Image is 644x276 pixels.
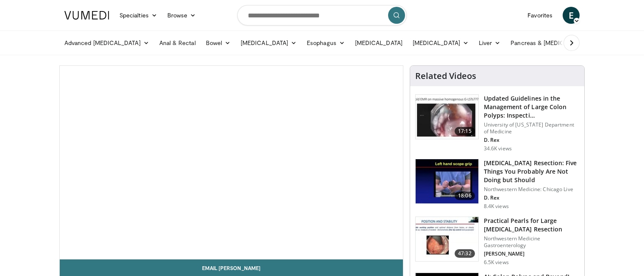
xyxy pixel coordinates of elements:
img: dfcfcb0d-b871-4e1a-9f0c-9f64970f7dd8.150x105_q85_crop-smart_upscale.jpg [416,95,478,139]
p: [PERSON_NAME] [484,251,579,257]
video-js: Video Player [60,66,403,259]
img: 264924ef-8041-41fd-95c4-78b943f1e5b5.150x105_q85_crop-smart_upscale.jpg [416,159,478,203]
p: Northwestern Medicine Gastroenterology [484,235,579,249]
h3: Practical Pearls for Large [MEDICAL_DATA] Resection [484,217,579,234]
p: 6.5K views [484,259,509,266]
a: Liver [474,34,505,51]
img: VuMedi Logo [64,11,109,20]
a: Specialties [114,7,162,24]
img: 0daeedfc-011e-4156-8487-34fa55861f89.150x105_q85_crop-smart_upscale.jpg [416,217,478,261]
a: 18:06 [MEDICAL_DATA] Resection: Five Things You Probably Are Not Doing but Should Northwestern Me... [415,159,579,210]
p: University of [US_STATE] Department of Medicine [484,121,579,135]
span: 17:15 [455,127,475,135]
a: E [563,7,580,24]
p: D. Rex [484,137,579,144]
a: 47:32 Practical Pearls for Large [MEDICAL_DATA] Resection Northwestern Medicine Gastroenterology ... [415,217,579,266]
p: D. Rex [484,194,579,201]
span: 18:06 [455,192,475,200]
a: [MEDICAL_DATA] [236,34,302,51]
input: Search topics, interventions [237,5,407,25]
span: 47:32 [455,249,475,258]
a: [MEDICAL_DATA] [350,34,408,51]
a: Anal & Rectal [154,34,201,51]
h3: Updated Guidelines in the Management of Large Colon Polyps: Inspecti… [484,94,579,120]
a: Esophagus [302,34,350,51]
a: 17:15 Updated Guidelines in the Management of Large Colon Polyps: Inspecti… University of [US_STA... [415,94,579,152]
p: Northwestern Medicine: Chicago Live [484,186,579,193]
a: Pancreas & [MEDICAL_DATA] [505,34,605,51]
p: 8.4K views [484,203,509,210]
p: 34.6K views [484,145,512,152]
a: Favorites [522,7,558,24]
h3: [MEDICAL_DATA] Resection: Five Things You Probably Are Not Doing but Should [484,159,579,184]
h4: Related Videos [415,71,476,81]
a: Advanced [MEDICAL_DATA] [59,34,154,51]
a: Browse [162,7,201,24]
a: [MEDICAL_DATA] [408,34,474,51]
a: Bowel [201,34,236,51]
